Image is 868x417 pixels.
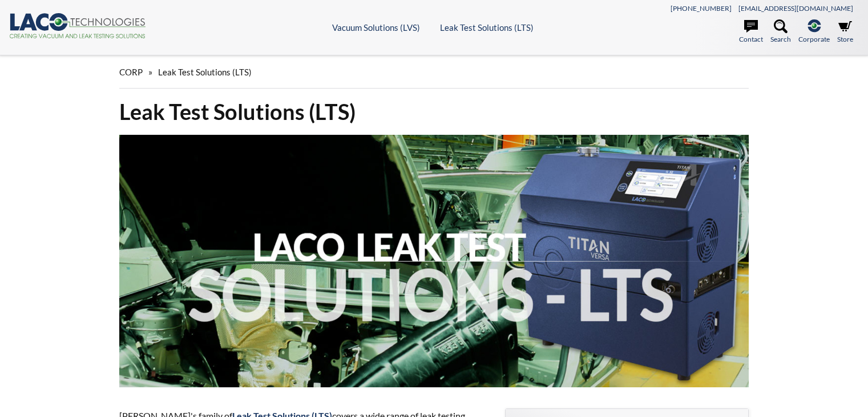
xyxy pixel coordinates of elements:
[739,19,763,45] a: Contact
[770,19,791,45] a: Search
[440,22,534,33] a: Leak Test Solutions (LTS)
[738,4,853,13] a: [EMAIL_ADDRESS][DOMAIN_NAME]
[119,67,143,77] span: CORP
[119,135,749,387] img: LACO Leak Test Solutions - LTS header
[837,19,853,45] a: Store
[158,67,252,77] span: Leak Test Solutions (LTS)
[119,98,749,126] h1: Leak Test Solutions (LTS)
[119,56,749,89] div: »
[332,22,420,33] a: Vacuum Solutions (LVS)
[798,34,830,45] span: Corporate
[671,4,732,13] a: [PHONE_NUMBER]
